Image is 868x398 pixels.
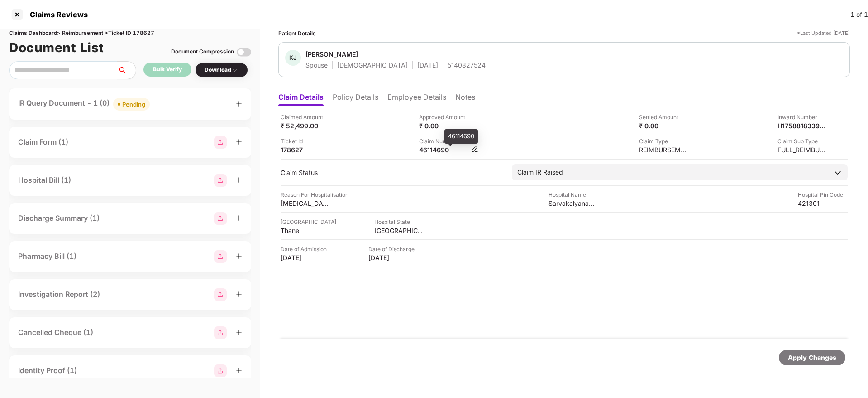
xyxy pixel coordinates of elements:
[18,251,76,262] div: Pharmacy Bill (1)
[236,329,242,335] span: plus
[281,253,330,262] div: [DATE]
[122,100,145,109] div: Pending
[777,146,827,154] div: FULL_REIMBURSEMENT
[214,326,227,339] img: svg+xml;base64,PHN2ZyBpZD0iR3JvdXBfMjg4MTMiIGRhdGEtbmFtZT0iR3JvdXAgMjg4MTMiIHhtbG5zPSJodHRwOi8vd3...
[368,245,418,253] div: Date of Discharge
[231,67,238,74] img: svg+xml;base64,PHN2ZyBpZD0iRHJvcGRvd24tMzJ4MzIiIHhtbG5zPSJodHRwOi8vd3d3LnczLm9yZy8yMDAwL3N2ZyIgd2...
[517,167,563,177] div: Claim IR Raised
[214,174,227,187] img: svg+xml;base64,PHN2ZyBpZD0iR3JvdXBfMjg4MTMiIGRhdGEtbmFtZT0iR3JvdXAgMjg4MTMiIHhtbG5zPSJodHRwOi8vd3...
[281,146,330,154] div: 178627
[236,177,242,183] span: plus
[9,29,251,38] div: Claims Dashboard > Reimbursement > Ticket ID 178627
[833,168,842,177] img: downArrowIcon
[281,137,330,146] div: Ticket Id
[419,113,469,121] div: Approved Amount
[639,113,689,121] div: Settled Amount
[305,50,358,58] div: [PERSON_NAME]
[281,190,348,199] div: Reason For Hospitalisation
[285,50,301,66] div: KJ
[455,92,475,106] li: Notes
[777,121,827,130] div: H17588183398352268
[9,38,104,58] h1: Document List
[18,97,150,111] div: IR Query Document - 1 (0)
[117,67,136,74] span: search
[236,215,242,221] span: plus
[214,250,227,263] img: svg+xml;base64,PHN2ZyBpZD0iR3JvdXBfMjg4MTMiIGRhdGEtbmFtZT0iR3JvdXAgMjg4MTMiIHhtbG5zPSJodHRwOi8vd3...
[18,365,77,376] div: Identity Proof (1)
[214,364,227,377] img: svg+xml;base64,PHN2ZyBpZD0iR3JvdXBfMjg4MTMiIGRhdGEtbmFtZT0iR3JvdXAgMjg4MTMiIHhtbG5zPSJodHRwOi8vd3...
[205,66,238,74] div: Download
[117,61,136,79] button: search
[153,65,182,74] div: Bulk Verify
[387,92,446,106] li: Employee Details
[798,190,848,199] div: Hospital Pin Code
[444,129,478,144] div: 46114690
[281,226,330,235] div: Thane
[236,367,242,374] span: plus
[214,288,227,301] img: svg+xml;base64,PHN2ZyBpZD0iR3JvdXBfMjg4MTMiIGRhdGEtbmFtZT0iR3JvdXAgMjg4MTMiIHhtbG5zPSJodHRwOi8vd3...
[278,29,316,38] div: Patient Details
[798,199,848,208] div: 421301
[214,212,227,225] img: svg+xml;base64,PHN2ZyBpZD0iR3JvdXBfMjg4MTMiIGRhdGEtbmFtZT0iR3JvdXAgMjg4MTMiIHhtbG5zPSJodHRwOi8vd3...
[24,10,88,19] div: Claims Reviews
[419,146,469,154] div: 46114690
[281,168,503,177] div: Claim Status
[337,61,408,69] div: [DEMOGRAPHIC_DATA]
[850,10,868,19] div: 1 of 1
[236,253,242,259] span: plus
[237,45,251,59] img: svg+xml;base64,PHN2ZyBpZD0iVG9nZ2xlLTMyeDMyIiB4bWxucz0iaHR0cDovL3d3dy53My5vcmcvMjAwMC9zdmciIHdpZH...
[278,92,324,106] li: Claim Details
[797,29,850,38] div: *Last Updated [DATE]
[305,61,328,69] div: Spouse
[788,353,836,363] div: Apply Changes
[419,137,478,146] div: Claim Number
[281,218,336,226] div: [GEOGRAPHIC_DATA]
[639,137,689,146] div: Claim Type
[548,190,598,199] div: Hospital Name
[417,61,438,69] div: [DATE]
[777,137,827,146] div: Claim Sub Type
[214,136,227,149] img: svg+xml;base64,PHN2ZyBpZD0iR3JvdXBfMjg4MTMiIGRhdGEtbmFtZT0iR3JvdXAgMjg4MTMiIHhtbG5zPSJodHRwOi8vd3...
[281,199,330,208] div: [MEDICAL_DATA]
[18,327,93,338] div: Cancelled Cheque (1)
[639,146,689,154] div: REIMBURSEMENT
[448,61,486,69] div: 5140827524
[639,121,689,130] div: ₹ 0.00
[374,218,424,226] div: Hospital State
[236,139,242,145] span: plus
[171,48,234,56] div: Document Compression
[18,289,100,300] div: Investigation Report (2)
[374,226,424,235] div: [GEOGRAPHIC_DATA]
[548,199,598,208] div: Sarvakalyanam super speciality hospital
[18,175,71,186] div: Hospital Bill (1)
[777,113,827,121] div: Inward Number
[281,245,330,253] div: Date of Admission
[236,101,242,107] span: plus
[419,121,469,130] div: ₹ 0.00
[281,121,330,130] div: ₹ 52,499.00
[368,253,418,262] div: [DATE]
[471,146,478,153] img: svg+xml;base64,PHN2ZyBpZD0iRWRpdC0zMngzMiIgeG1sbnM9Imh0dHA6Ly93d3cudzMub3JnLzIwMDAvc3ZnIiB3aWR0aD...
[281,113,330,121] div: Claimed Amount
[236,291,242,297] span: plus
[18,136,68,148] div: Claim Form (1)
[18,213,100,224] div: Discharge Summary (1)
[333,92,378,106] li: Policy Details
